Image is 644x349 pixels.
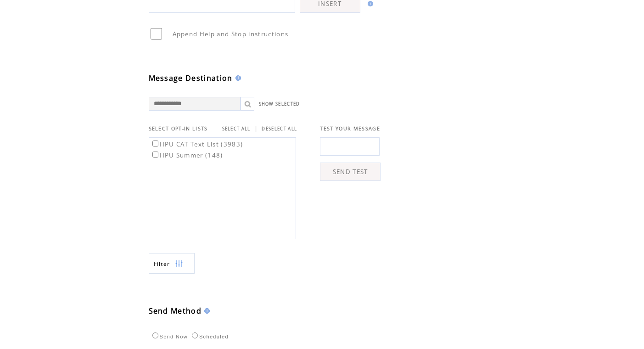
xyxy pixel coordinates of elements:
label: HPU Summer (148) [151,151,223,159]
label: Scheduled [190,334,229,339]
span: Show filters [154,260,170,268]
img: help.gif [365,1,373,6]
span: Send Method [149,306,202,316]
a: SELECT ALL [222,126,251,132]
span: TEST YOUR MESSAGE [320,125,380,132]
img: help.gif [233,75,241,81]
input: Send Now [152,332,158,338]
input: Scheduled [192,332,198,338]
a: DESELECT ALL [262,126,297,132]
img: filters.png [175,253,183,274]
label: HPU CAT Text List (3983) [151,140,243,148]
input: HPU Summer (148) [152,152,158,158]
a: Filter [149,253,195,274]
a: SEND TEST [320,163,381,181]
span: | [254,124,258,133]
input: HPU CAT Text List (3983) [152,141,158,146]
img: help.gif [202,308,210,314]
span: Append Help and Stop instructions [173,30,289,38]
a: SHOW SELECTED [259,101,300,107]
label: Send Now [150,334,188,339]
span: Message Destination [149,73,233,83]
span: SELECT OPT-IN LISTS [149,125,208,132]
